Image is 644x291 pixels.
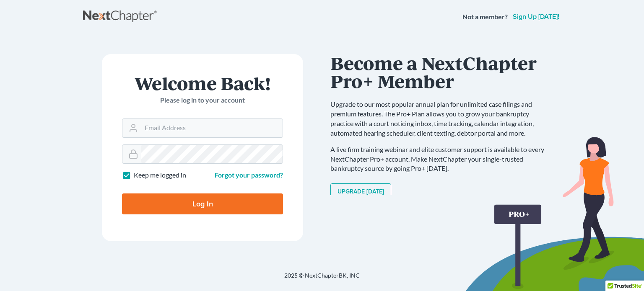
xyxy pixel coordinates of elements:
[330,54,553,90] h1: Become a NextChapter Pro+ Member
[83,271,561,286] div: 2025 © NextChapterBK, INC
[330,145,553,174] p: A live firm training webinar and elite customer support is available to every NextChapter Pro+ ac...
[330,183,391,200] a: Upgrade [DATE]
[122,95,283,105] p: Please log in to your account
[141,119,283,137] input: Email Address
[122,74,283,92] h1: Welcome Back!
[462,12,508,22] strong: Not a member?
[134,170,186,180] label: Keep me logged in
[330,100,553,138] p: Upgrade to our most popular annual plan for unlimited case filings and premium features. The Pro+...
[511,13,561,20] a: Sign up [DATE]!
[122,193,283,214] input: Log In
[215,171,283,179] a: Forgot your password?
